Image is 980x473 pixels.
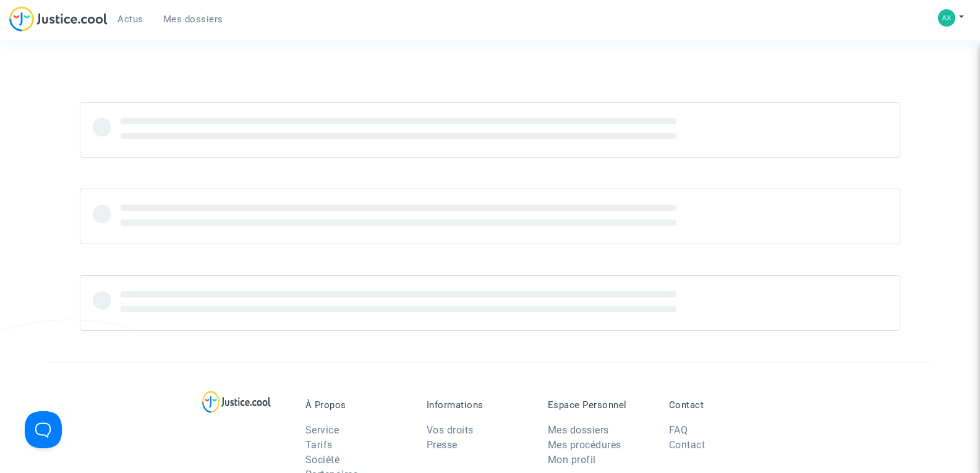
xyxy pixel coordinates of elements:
[117,14,143,25] span: Actus
[669,399,772,411] p: Contact
[427,399,529,411] p: Informations
[108,10,153,28] a: Actus
[669,439,705,451] a: Contact
[25,411,62,448] iframe: Toggle Customer Support
[669,424,688,436] a: FAQ
[9,6,108,32] img: jc-logo.svg
[305,399,408,411] p: À Propos
[305,424,339,436] a: Service
[548,439,621,451] a: Mes procédures
[427,439,458,451] a: Presse
[153,10,233,28] a: Mes dossiers
[305,454,340,466] a: Société
[305,439,333,451] a: Tarifs
[427,424,474,436] a: Vos droits
[163,14,223,25] span: Mes dossiers
[548,424,609,436] a: Mes dossiers
[548,454,596,466] a: Mon profil
[202,391,271,413] img: logo-lg.svg
[548,399,650,411] p: Espace Personnel
[938,9,955,27] img: a975678fb348cedc099f94a39ea92b3e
